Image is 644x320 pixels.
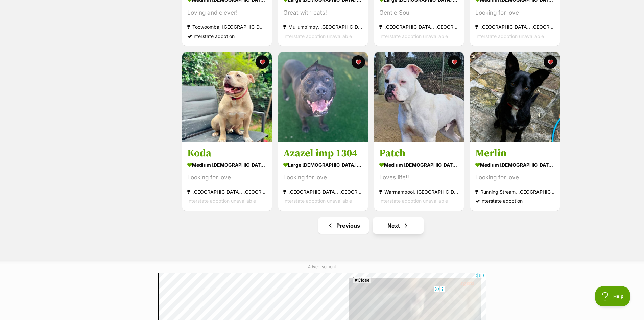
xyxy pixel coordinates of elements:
div: Interstate adoption [475,196,555,206]
div: Loves life!! [379,173,459,182]
a: Next page [373,217,424,234]
div: medium [DEMOGRAPHIC_DATA] Dog [187,160,267,170]
button: favourite [352,55,365,69]
img: Koda [182,52,272,142]
div: [GEOGRAPHIC_DATA], [GEOGRAPHIC_DATA] [283,187,363,196]
span: Interstate adoption unavailable [283,198,352,204]
div: Toowoomba, [GEOGRAPHIC_DATA] [187,23,267,32]
img: Merlin [470,52,560,142]
div: medium [DEMOGRAPHIC_DATA] Dog [379,160,459,170]
nav: Pagination [182,217,560,234]
iframe: Advertisement [199,286,445,317]
div: Looking for love [283,173,363,182]
div: Looking for love [475,8,555,18]
a: Previous page [318,217,369,234]
h3: Merlin [475,147,555,160]
button: favourite [256,55,269,69]
div: Looking for love [475,173,555,182]
button: favourite [448,55,461,69]
span: Interstate adoption unavailable [379,34,448,39]
img: Patch [374,52,464,142]
h3: Azazel imp 1304 [283,147,363,160]
span: Interstate adoption unavailable [283,34,352,39]
div: Warrnambool, [GEOGRAPHIC_DATA] [379,187,459,196]
span: Close [353,277,371,283]
div: [GEOGRAPHIC_DATA], [GEOGRAPHIC_DATA] [379,23,459,32]
div: Gentle Soul [379,8,459,18]
a: Azazel imp 1304 large [DEMOGRAPHIC_DATA] Dog Looking for love [GEOGRAPHIC_DATA], [GEOGRAPHIC_DATA... [278,142,368,211]
div: medium [DEMOGRAPHIC_DATA] Dog [475,160,555,170]
div: Great with cats! [283,8,363,18]
a: Merlin medium [DEMOGRAPHIC_DATA] Dog Looking for love Running Stream, [GEOGRAPHIC_DATA] Interstat... [470,142,560,211]
span: Interstate adoption unavailable [187,198,256,204]
div: large [DEMOGRAPHIC_DATA] Dog [283,160,363,170]
h3: Koda [187,147,267,160]
a: Koda medium [DEMOGRAPHIC_DATA] Dog Looking for love [GEOGRAPHIC_DATA], [GEOGRAPHIC_DATA] Intersta... [182,142,272,211]
span: Interstate adoption unavailable [475,34,544,39]
div: [GEOGRAPHIC_DATA], [GEOGRAPHIC_DATA] [187,187,267,196]
div: Interstate adoption [187,32,267,41]
h3: Patch [379,147,459,160]
span: Interstate adoption unavailable [379,198,448,204]
a: Patch medium [DEMOGRAPHIC_DATA] Dog Loves life!! Warrnambool, [GEOGRAPHIC_DATA] Interstate adopti... [374,142,464,211]
iframe: Help Scout Beacon - Open [595,286,630,306]
button: favourite [544,55,557,69]
div: [GEOGRAPHIC_DATA], [GEOGRAPHIC_DATA] [475,23,555,32]
div: Mullumbimby, [GEOGRAPHIC_DATA] [283,23,363,32]
div: Looking for love [187,173,267,182]
img: Azazel imp 1304 [278,52,368,142]
div: Running Stream, [GEOGRAPHIC_DATA] [475,187,555,196]
div: Loving and clever! [187,8,267,18]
